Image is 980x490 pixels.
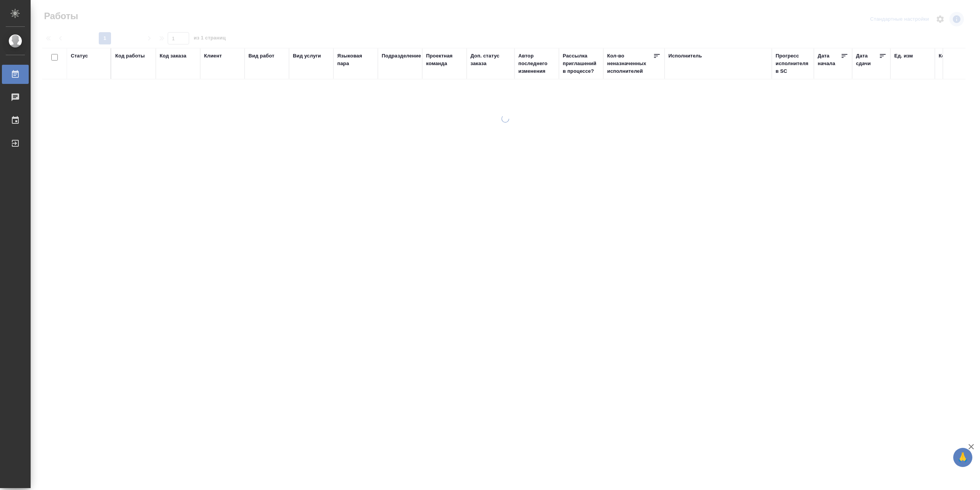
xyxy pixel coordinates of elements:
[470,52,511,67] div: Доп. статус заказа
[607,52,653,75] div: Кол-во неназначенных исполнителей
[204,52,222,60] div: Клиент
[382,52,421,60] div: Подразделение
[337,52,374,67] div: Языковая пара
[71,52,88,60] div: Статус
[426,52,463,67] div: Проектная команда
[776,52,810,75] div: Прогресс исполнителя в SC
[160,52,186,60] div: Код заказа
[668,52,702,60] div: Исполнитель
[518,52,555,75] div: Автор последнего изменения
[563,52,599,75] div: Рассылка приглашений в процессе?
[939,52,956,60] div: Кол-во
[953,448,972,467] button: 🙏
[894,52,913,60] div: Ед. изм
[115,52,145,60] div: Код работы
[956,449,969,465] span: 🙏
[856,52,879,67] div: Дата сдачи
[818,52,841,67] div: Дата начала
[293,52,321,60] div: Вид услуги
[248,52,274,60] div: Вид работ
